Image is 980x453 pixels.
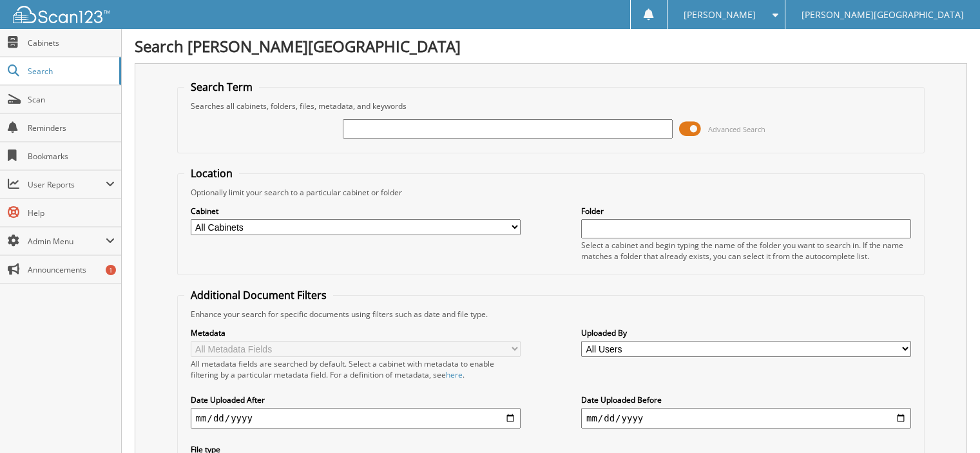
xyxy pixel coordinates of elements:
[28,122,115,133] span: Reminders
[184,288,333,302] legend: Additional Document Filters
[184,166,239,180] legend: Location
[802,11,964,19] span: [PERSON_NAME][GEOGRAPHIC_DATA]
[191,358,521,380] div: All metadata fields are searched by default. Select a cabinet with metadata to enable filtering b...
[28,66,113,77] span: Search
[106,265,116,275] div: 1
[581,394,911,405] label: Date Uploaded Before
[184,309,918,320] div: Enhance your search for specific documents using filters such as date and file type.
[13,6,110,23] img: scan123-logo-white.svg
[581,408,911,429] input: end
[28,236,106,247] span: Admin Menu
[184,80,259,94] legend: Search Term
[28,179,106,190] span: User Reports
[28,264,115,275] span: Announcements
[684,11,756,19] span: [PERSON_NAME]
[446,369,463,380] a: here
[28,207,115,218] span: Help
[28,151,115,162] span: Bookmarks
[184,187,918,198] div: Optionally limit your search to a particular cabinet or folder
[28,94,115,105] span: Scan
[581,206,911,217] label: Folder
[135,35,967,57] h1: Search [PERSON_NAME][GEOGRAPHIC_DATA]
[28,37,115,48] span: Cabinets
[184,101,918,111] div: Searches all cabinets, folders, files, metadata, and keywords
[708,124,765,134] span: Advanced Search
[581,240,911,262] div: Select a cabinet and begin typing the name of the folder you want to search in. If the name match...
[191,394,521,405] label: Date Uploaded After
[191,408,521,429] input: start
[191,206,521,217] label: Cabinet
[581,327,911,338] label: Uploaded By
[191,327,521,338] label: Metadata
